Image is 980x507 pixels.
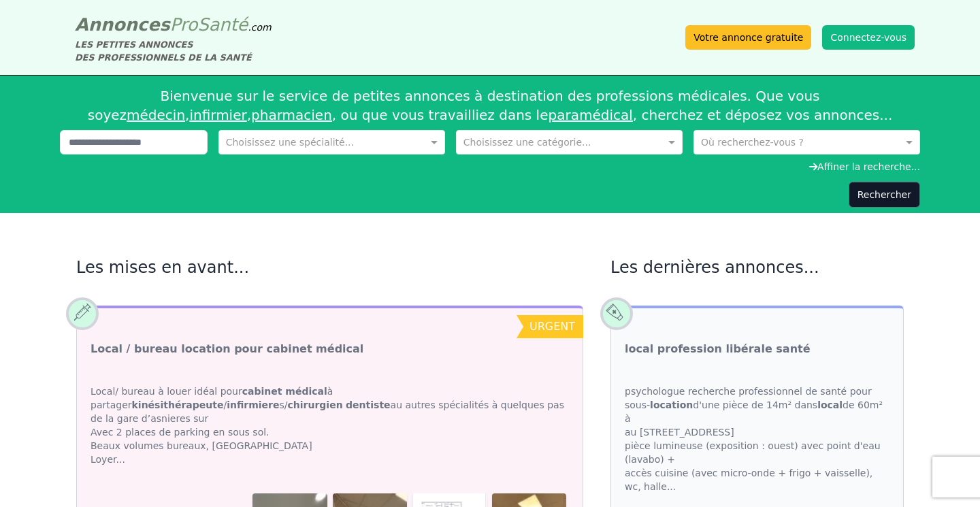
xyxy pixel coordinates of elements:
strong: infirmiere [227,399,279,410]
strong: local [817,399,843,410]
a: médecin [127,107,185,123]
a: infirmier [189,107,246,123]
strong: thérapeute [163,399,223,410]
a: Local / bureau location pour cabinet médical [91,341,363,357]
a: local profession libérale santé [625,341,811,357]
span: Santé [197,14,248,35]
a: pharmacien [251,107,332,123]
div: Bienvenue sur le service de petites annonces à destination des professions médicales. Que vous so... [60,81,920,130]
a: paramédical [548,107,632,123]
strong: chirurgien [288,399,343,410]
div: psychologue recherche professionnel de santé pour sous- d'une pièce de 14m² dans de 60m² à au [ST... [611,371,903,507]
a: AnnoncesProSanté.com [75,14,272,35]
button: Connectez-vous [822,25,915,50]
span: .com [248,22,271,33]
strong: cabinet médical [242,386,327,397]
button: Rechercher [849,182,920,208]
span: Annonces [75,14,170,35]
div: Affiner la recherche... [60,160,920,174]
h2: Les mises en avant... [76,257,583,278]
h2: Les dernières annonces... [610,257,904,278]
strong: kinési [132,399,224,410]
strong: dentiste [346,399,391,410]
div: LES PETITES ANNONCES DES PROFESSIONNELS DE LA SANTÉ [75,38,272,64]
strong: location [650,399,693,410]
span: urgent [529,320,575,333]
div: Local/ bureau à louer idéal pour à partager / s/ au autres spécialités à quelques pas de la gare ... [77,371,583,480]
span: Pro [170,14,198,35]
a: Votre annonce gratuite [685,25,811,50]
